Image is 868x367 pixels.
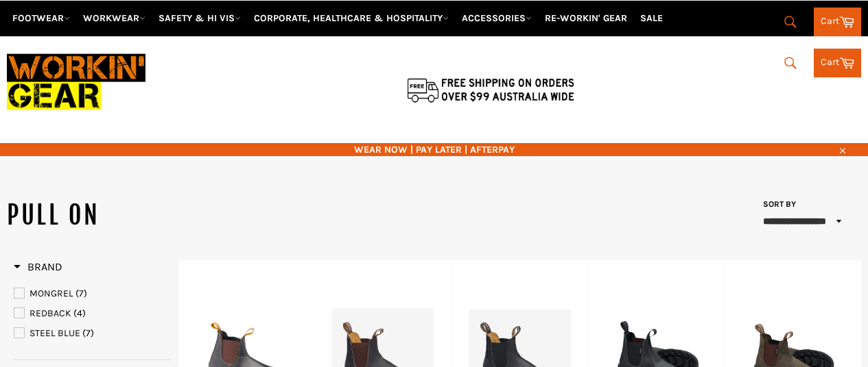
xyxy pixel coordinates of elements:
[539,6,633,30] a: RE-WORKIN' GEAR
[30,307,71,319] span: REDBACK
[78,6,151,30] a: WORKWEAR
[635,6,668,30] a: SALE
[814,8,861,36] a: Cart
[30,327,80,339] span: STEEL BLUE
[14,260,62,274] h3: Brand
[14,260,62,273] span: Brand
[405,75,576,104] img: Flat $9.95 shipping Australia wide
[758,199,796,210] label: Sort by
[456,6,537,30] a: ACCESSORIES
[73,307,86,319] span: (4)
[14,326,171,341] a: STEEL BLUE
[248,6,454,30] a: CORPORATE, HEALTHCARE & HOSPITALITY
[153,6,246,30] a: SAFETY & HI VIS
[30,288,73,299] span: MONGREL
[7,45,145,119] img: Workin Gear leaders in Workwear, Safety Boots, PPE, Uniforms. Australia's No.1 in Workwear
[82,327,94,339] span: (7)
[75,288,87,299] span: (7)
[14,306,171,321] a: REDBACK
[7,143,861,156] span: WEAR NOW | PAY LATER | AFTERPAY
[7,199,434,233] h1: PULL ON
[14,286,171,301] a: MONGREL
[814,49,861,77] a: Cart
[7,6,75,30] a: FOOTWEAR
